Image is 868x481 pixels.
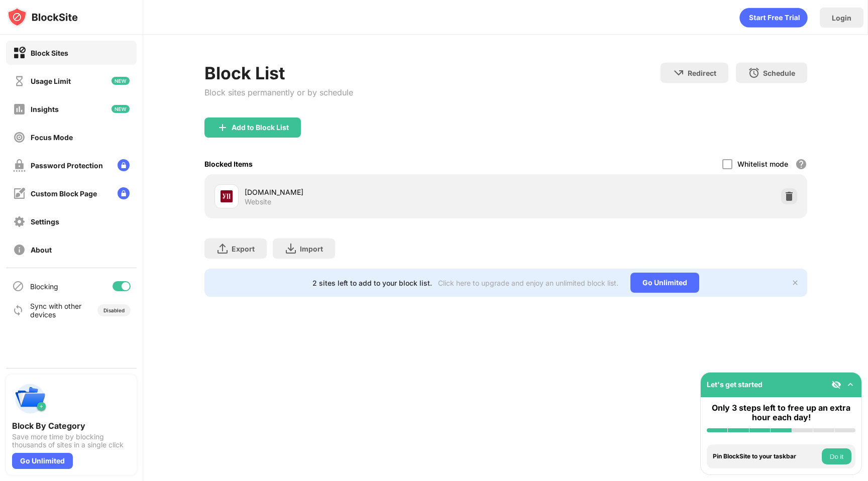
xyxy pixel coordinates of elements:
[832,14,851,22] div: Login
[13,47,26,59] img: block-on.svg
[7,7,78,27] img: logo-blocksite.svg
[204,160,253,168] div: Blocked Items
[438,279,618,287] div: Click here to upgrade and enjoy an unlimited block list.
[31,49,68,57] div: Block Sites
[13,75,26,87] img: time-usage-off.svg
[204,63,353,83] div: Block List
[31,161,103,170] div: Password Protection
[822,448,851,464] button: Do it
[713,453,819,460] div: Pin BlockSite to your taskbar
[30,282,58,291] div: Blocking
[12,304,24,316] img: sync-icon.svg
[845,380,855,390] img: omni-setup-toggle.svg
[13,215,26,228] img: settings-off.svg
[118,159,130,171] img: lock-menu.svg
[12,433,131,449] div: Save more time by blocking thousands of sites in a single click
[204,87,353,97] div: Block sites permanently or by schedule
[831,380,841,390] img: eye-not-visible.svg
[245,187,506,197] div: [DOMAIN_NAME]
[737,160,788,168] div: Whitelist mode
[245,197,271,206] div: Website
[118,187,130,199] img: lock-menu.svg
[112,77,130,85] img: new-icon.svg
[12,381,48,417] img: push-categories.svg
[312,279,432,287] div: 2 sites left to add to your block list.
[31,105,59,113] div: Insights
[707,380,763,389] div: Let's get started
[31,217,59,226] div: Settings
[31,77,71,85] div: Usage Limit
[221,190,233,202] img: favicons
[232,124,289,132] div: Add to Block List
[31,246,52,254] div: About
[12,453,73,469] div: Go Unlimited
[112,105,130,113] img: new-icon.svg
[13,244,26,256] img: about-off.svg
[739,8,808,28] div: animation
[13,103,26,115] img: insights-off.svg
[688,69,716,77] div: Redirect
[707,403,855,422] div: Only 3 steps left to free up an extra hour each day!
[630,273,699,293] div: Go Unlimited
[13,187,26,200] img: customize-block-page-off.svg
[103,307,125,313] div: Disabled
[31,189,97,198] div: Custom Block Page
[12,280,24,292] img: blocking-icon.svg
[300,245,323,253] div: Import
[30,302,82,319] div: Sync with other devices
[13,159,26,172] img: password-protection-off.svg
[232,245,255,253] div: Export
[12,421,131,431] div: Block By Category
[763,69,795,77] div: Schedule
[31,133,73,142] div: Focus Mode
[13,131,26,144] img: focus-off.svg
[791,279,799,287] img: x-button.svg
